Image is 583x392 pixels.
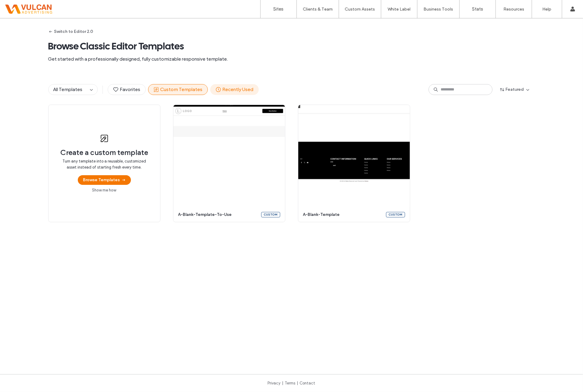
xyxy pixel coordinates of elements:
[108,84,146,95] button: Favorites
[543,7,552,12] label: Help
[472,6,483,12] label: Stats
[113,86,141,93] span: Favorites
[424,7,453,12] label: Business Tools
[300,381,315,385] a: Contact
[48,27,93,36] button: Switch to Editor 2.0
[261,212,280,217] div: Custom
[297,381,298,385] span: |
[48,56,535,62] span: Get started with a professionally designed, fully customizable responsive template.
[48,40,535,52] span: Browse Classic Editor Templates
[303,7,333,12] label: Clients & Team
[78,175,131,185] button: Browse Templates
[153,86,203,93] span: Custom Templates
[14,4,26,10] span: Help
[53,87,83,92] span: All Templates
[345,7,375,12] label: Custom Assets
[60,148,148,157] span: Create a custom template
[386,212,405,217] div: Custom
[303,212,382,218] span: a-blank-template
[268,381,281,385] a: Privacy
[503,7,524,12] label: Resources
[178,212,258,218] span: a-blank-template-to-use
[495,85,535,94] button: Featured
[148,84,208,95] button: Custom Templates
[61,158,148,170] span: Turn any template into a reusable, customized asset instead of starting fresh every time.
[388,7,411,12] label: White Label
[92,187,116,193] a: Show me how
[282,381,284,385] span: |
[49,84,88,95] button: All Templates
[210,84,259,95] button: Recently Used
[274,6,284,12] label: Sites
[285,381,296,385] a: Terms
[215,86,254,93] span: Recently Used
